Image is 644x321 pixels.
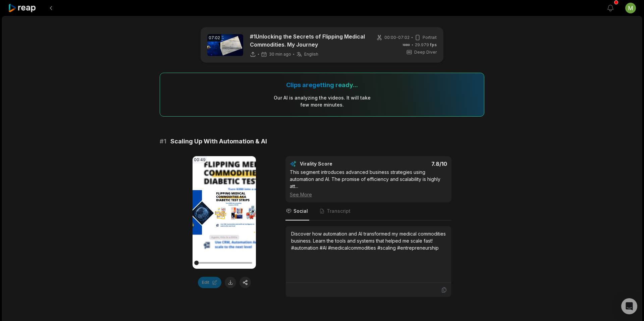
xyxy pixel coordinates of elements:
nav: Tabs [285,202,451,220]
span: 00:00 - 07:02 [384,35,410,41]
div: 7.8 /10 [375,160,447,167]
div: Virality Score [300,160,372,167]
div: Open Intercom Messenger [621,298,637,314]
div: 07:02 [207,34,221,42]
span: 29.979 [415,42,437,48]
div: Discover how automation and AI transformed my medical commodities business. Learn the tools and s... [291,230,446,251]
span: Scaling Up With Automation & AI [170,137,267,146]
span: fps [430,42,437,47]
p: #1Unlocking the Secrets of Flipping Medical Commodities. My Journey [250,33,366,49]
span: # 1 [160,137,166,146]
div: This segment introduces advanced business strategies using automation and AI. The promise of effi... [290,169,447,198]
span: Transcript [327,208,351,214]
video: Your browser does not support mp4 format. [193,156,256,269]
span: 30 min ago [269,52,291,57]
div: Clips are getting ready... [286,81,358,89]
span: Social [293,208,308,214]
button: Edit [198,277,221,288]
span: English [304,52,318,57]
div: See More [290,191,447,198]
div: Our AI is analyzing the video s . It will take few more minutes. [273,94,371,108]
span: Portrait [423,35,437,41]
span: Deep Diver [414,49,437,55]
